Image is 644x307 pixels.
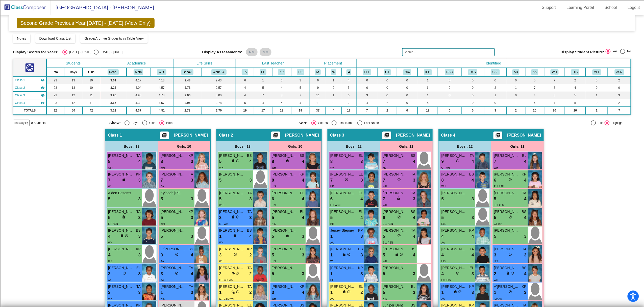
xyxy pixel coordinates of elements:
td: 5 [341,84,356,92]
td: 2.78 [173,107,202,114]
div: Move to ... [2,121,642,126]
div: Both [164,121,173,125]
span: Sort: [299,121,308,125]
td: 2.78 [202,99,236,107]
span: [PERSON_NAME] [108,153,133,158]
td: 20 [525,107,544,114]
td: 3.65 [100,99,127,107]
button: ELL [363,69,371,75]
td: 50 [64,107,83,114]
button: Grade/Archive Students in Table View [80,34,148,43]
td: 0 [397,92,418,99]
th: Total [46,68,64,76]
button: Read. [108,69,119,75]
th: White [544,68,565,76]
td: 0 [378,92,397,99]
span: Class 3 [15,93,25,98]
td: 5 [565,92,586,99]
td: 4.57 [150,99,173,107]
td: 0 [378,76,397,84]
button: CSL [491,69,500,75]
td: 11 [310,92,326,99]
td: 1 [326,76,341,84]
td: 0 [484,76,506,84]
div: Options [2,20,642,25]
td: 3 [608,92,631,99]
button: MLT [592,69,601,75]
td: Susan Isles - No Class Name [13,84,46,92]
td: 1 [507,84,526,92]
td: 0 [586,84,608,92]
td: 0 [438,107,461,114]
td: 0 [461,107,484,114]
button: DYS [468,69,477,75]
td: 2 [507,107,526,114]
mat-icon: visibility [41,93,45,97]
mat-icon: visibility [41,86,45,90]
td: 11 [83,92,100,99]
td: Anna Langford - No Class Name [13,76,46,84]
div: No [625,49,631,54]
td: 2.70 [202,107,236,114]
th: Tabatha Arevalo [236,68,254,76]
div: CANCEL [2,130,642,135]
button: Behav. [181,69,193,75]
button: Math [134,69,143,75]
div: Magazine [2,70,642,75]
td: 19 [291,107,310,114]
div: Add Outline Template [2,57,642,61]
button: GT [384,69,391,75]
th: Ebony Lockett [254,68,272,76]
td: 2 [341,99,356,107]
td: 2 [608,99,631,107]
mat-icon: visibility_off [24,121,29,125]
span: 0 Students [31,121,45,125]
td: 19 [236,107,254,114]
span: TA [136,153,141,158]
span: Class 1 [15,78,25,82]
button: Download Class List [35,34,76,43]
td: 4 [326,107,341,114]
input: Search sources [2,167,47,172]
div: Highlight [610,121,624,125]
td: 2.43 [173,76,202,84]
td: 4 [525,92,544,99]
div: ??? [2,103,642,107]
td: 7 [608,107,631,114]
div: Home [2,126,642,130]
td: 3 [356,92,378,99]
div: WEBSITE [2,153,642,158]
td: 23 [46,84,64,92]
mat-radio-group: Select an option [299,120,484,125]
td: 12 [64,99,83,107]
td: 4.30 [127,99,151,107]
button: EL [260,69,266,75]
input: Search... [402,48,495,56]
td: 4 [236,92,254,99]
td: 1 [586,107,608,114]
td: 4.17 [127,76,151,84]
td: 4 [254,99,272,107]
td: 7 [544,99,565,107]
button: AA [531,69,538,75]
td: 3 [291,76,310,84]
th: Last Teacher [236,59,310,68]
td: 42 [83,107,100,114]
th: Academics [100,59,173,68]
td: TOTALS [13,107,46,114]
td: 3.00 [202,92,236,99]
td: 5 [525,76,544,84]
span: Display Student Picture: [561,50,604,54]
mat-radio-group: Select an option [62,50,122,55]
td: 2 [378,99,397,107]
th: Kaylee Porter [272,68,291,76]
span: Display Assessments: [202,50,242,54]
th: Keep with teacher [341,68,356,76]
td: 4.04 [127,84,151,92]
div: TODO: put dlg title [2,89,642,93]
th: Keep with students [326,68,341,76]
td: 4.78 [150,92,173,99]
button: 504 [403,69,411,75]
div: Visual Art [2,84,642,89]
span: [PERSON_NAME] [396,133,430,138]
